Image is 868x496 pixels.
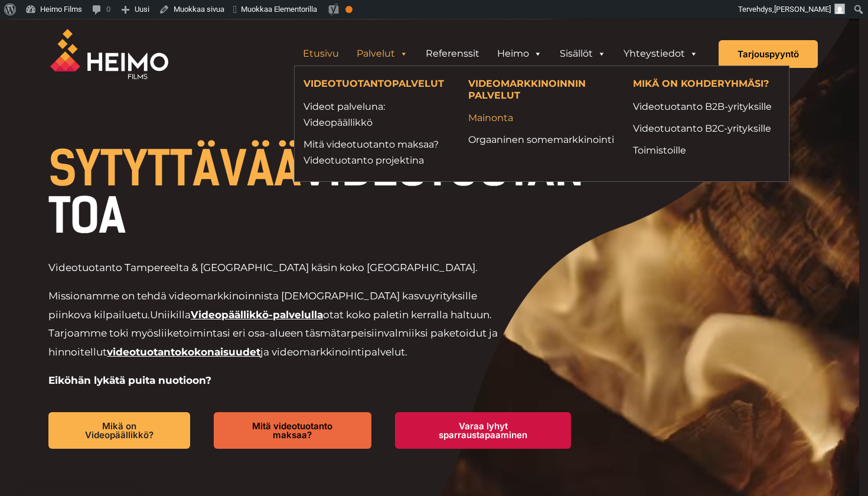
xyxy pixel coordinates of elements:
span: Mitä videotuotanto maksaa? [233,422,353,439]
a: Videotuotanto B2B-yrityksille [633,99,780,115]
a: Videotuotanto B2C-yrityksille [633,120,780,136]
h4: MIKÄ ON KOHDERYHMÄSI? [633,78,780,92]
a: Toimistoille [633,142,780,158]
a: Videot palveluna: Videopäällikkö [304,99,451,130]
span: liiketoimintasi eri osa-alueen täsmätarpeisiin [158,327,384,339]
p: Videotuotanto Tampereelta & [GEOGRAPHIC_DATA] käsin koko [GEOGRAPHIC_DATA]. [48,259,514,278]
a: Mitä videotuotanto maksaa?Videotuotanto projektina [304,136,451,168]
span: valmiiksi paketoidut ja hinnoitellut [48,327,498,358]
span: SYTYTTÄVÄÄ [48,141,301,197]
strong: Eiköhän lykätä puita nuotioon? [48,374,211,386]
a: Mikä on Videopäällikkö? [48,412,190,449]
p: Missionamme on tehdä videomarkkinoinnista [DEMOGRAPHIC_DATA] kasvuyrityksille piinkova kilpailuetu. [48,287,514,361]
img: Heimo Filmsin logo [50,29,168,79]
a: Yhteystiedot [615,42,707,66]
h4: VIDEOTUOTANTOPALVELUT [304,78,451,92]
a: Mitä videotuotanto maksaa? [214,412,371,449]
a: Orgaaninen somemarkkinointi [468,132,615,148]
h4: VIDEOMARKKINOINNIN PALVELUT [468,78,615,103]
span: Mikä on Videopäällikkö? [67,422,171,439]
aside: Header Widget 1 [288,42,713,66]
a: Mainonta [468,110,615,126]
span: Uniikilla [150,309,191,321]
span: Varaa lyhyt sparraustapaaminen [414,422,552,439]
a: Referenssit [417,42,488,66]
a: Sisällöt [551,42,615,66]
a: Heimo [488,42,551,66]
div: OK [345,6,353,13]
a: videotuotantokokonaisuudet [107,346,260,358]
a: Varaa lyhyt sparraustapaaminen [395,412,571,449]
span: ja videomarkkinointipalvelut. [260,346,407,358]
a: Videopäällikkö-palvelulla [191,309,323,321]
a: Palvelut [348,42,417,66]
span: Muokkaa Elementorilla [241,5,317,14]
h1: VIDEOTUOTANTOA [48,145,595,240]
a: Etusivu [294,42,348,66]
a: Tarjouspyyntö [719,40,818,68]
span: [PERSON_NAME] [774,5,831,14]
